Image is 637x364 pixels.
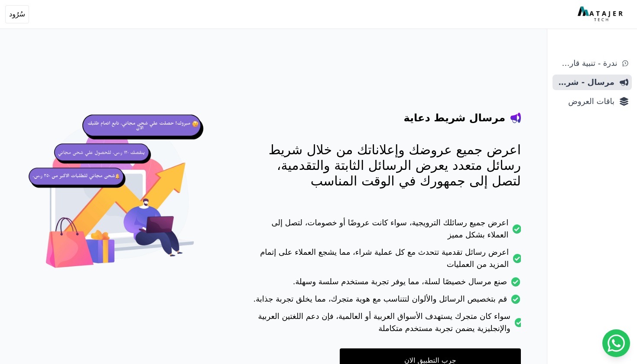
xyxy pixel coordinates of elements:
li: قم بتخصيص الرسائل والألوان لتتناسب مع هوية متجرك، مما يخلق تجربة جذابة. [249,293,521,310]
li: اعرض جميع رسائلك الترويجية، سواء كانت عروضًا أو خصومات، لتصل إلى العملاء بشكل مميز [249,217,521,246]
li: صنع مرسال خصيصًا لسلة، مما يوفر تجربة مستخدم سلسة وسهلة. [249,276,521,293]
img: hero [26,104,214,292]
span: ندرة - تنبية قارب علي النفاذ [556,57,617,69]
img: MatajerTech Logo [578,6,625,22]
a: باقات العروض [552,94,632,109]
li: اعرض رسائل تقدمية تتحدث مع كل عملية شراء، مما يشجع العملاء على إتمام المزيد من العمليات [249,246,521,276]
p: اعرض جميع عروضك وإعلاناتك من خلال شريط رسائل متعدد يعرض الرسائل الثابتة والتقدمية، لتصل إلى جمهور... [249,142,521,189]
a: ندرة - تنبية قارب علي النفاذ [552,55,632,71]
h4: مرسال شريط دعاية [404,111,505,125]
a: مرسال - شريط دعاية [552,75,632,90]
span: مرسال - شريط دعاية [556,76,614,88]
li: سواء كان متجرك يستهدف الأسواق العربية أو العالمية، فإن دعم اللغتين العربية والإنجليزية يضمن تجربة... [249,310,521,340]
span: باقات العروض [556,95,614,107]
span: سُرُود [9,9,25,19]
button: سُرُود [5,5,29,23]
